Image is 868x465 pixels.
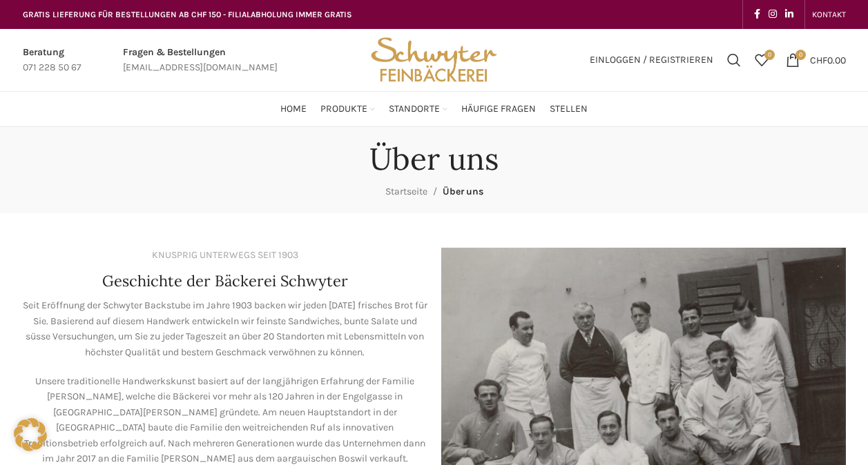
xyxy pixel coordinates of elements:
[583,46,720,74] a: Einloggen / Registrieren
[366,53,501,65] a: Site logo
[550,95,588,123] a: Stellen
[366,29,501,91] img: Bäckerei Schwyter
[748,46,775,74] div: Meine Wunschliste
[810,54,827,66] span: CHF
[389,103,440,116] span: Standorte
[750,5,764,24] a: Facebook social link
[748,46,775,74] a: 0
[812,1,846,28] a: KONTAKT
[810,54,846,66] bdi: 0.00
[152,248,298,263] div: KNUSPRIG UNTERWEGS SEIT 1903
[795,50,806,60] span: 0
[369,141,499,177] h1: Über uns
[550,103,588,116] span: Stellen
[781,5,798,24] a: Linkedin social link
[280,95,307,123] a: Home
[461,95,536,123] a: Häufige Fragen
[385,186,427,197] a: Startseite
[102,270,348,292] h4: Geschichte der Bäckerei Schwyter
[389,95,447,123] a: Standorte
[720,46,748,74] a: Suchen
[320,95,375,123] a: Produkte
[23,298,427,360] p: Seit Eröffnung der Schwyter Backstube im Jahre 1903 backen wir jeden [DATE] frisches Brot für Sie...
[590,55,713,65] span: Einloggen / Registrieren
[764,5,781,24] a: Instagram social link
[280,103,307,116] span: Home
[320,103,367,116] span: Produkte
[779,46,853,74] a: 0 CHF0.00
[23,10,352,19] span: GRATIS LIEFERUNG FÜR BESTELLUNGEN AB CHF 150 - FILIALABHOLUNG IMMER GRATIS
[123,45,278,76] a: Infobox link
[461,103,536,116] span: Häufige Fragen
[23,45,81,76] a: Infobox link
[805,1,853,28] div: Secondary navigation
[443,186,483,197] span: Über uns
[764,50,775,60] span: 0
[812,10,846,19] span: KONTAKT
[16,95,853,123] div: Main navigation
